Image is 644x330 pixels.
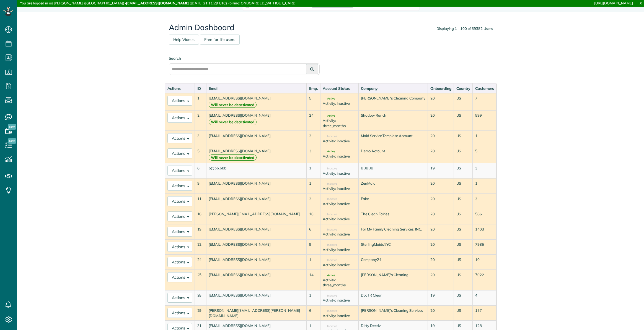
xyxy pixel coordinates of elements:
[454,270,473,290] td: US
[126,1,190,5] strong: [EMAIL_ADDRESS][DOMAIN_NAME]
[428,255,454,270] td: 20
[195,178,206,193] td: 9
[473,110,496,131] td: 599
[167,113,192,123] button: Actions
[454,194,473,209] td: US
[428,209,454,224] td: 20
[206,270,306,290] td: [EMAIL_ADDRESS][DOMAIN_NAME]
[307,146,320,163] td: 3
[323,274,335,277] span: Active
[323,262,356,268] div: Activity: inactive
[323,198,337,200] span: Inactive
[454,110,473,131] td: US
[307,255,320,270] td: 1
[323,138,356,144] div: Activity: inactive
[428,224,454,239] td: 20
[167,257,192,267] button: Actions
[430,86,451,91] div: Onboarding
[323,114,335,117] span: Active
[428,178,454,193] td: 20
[323,167,337,170] span: Inactive
[307,209,320,224] td: 10
[358,255,428,270] td: Company24
[167,272,192,282] button: Actions
[454,93,473,110] td: US
[323,277,356,288] div: Activity: three_months
[167,211,192,221] button: Actions
[473,178,496,193] td: 1
[8,138,16,144] span: New
[454,209,473,224] td: US
[473,93,496,110] td: 7
[436,26,493,31] div: Displaying 1 - 100 of 59382 Users
[209,154,257,161] strong: Will never be deactivated
[169,56,320,61] label: Search
[454,224,473,239] td: US
[195,163,206,178] td: 6
[200,35,240,44] a: Free for life users
[195,255,206,270] td: 24
[323,294,337,297] span: Inactive
[428,146,454,163] td: 20
[167,308,192,318] button: Actions
[307,194,320,209] td: 2
[169,23,493,32] h2: Admin Dashboard
[195,110,206,131] td: 2
[594,1,633,5] a: [URL][DOMAIN_NAME]
[454,146,473,163] td: US
[473,146,496,163] td: 5
[307,163,320,178] td: 1
[323,213,337,216] span: Inactive
[323,171,356,176] div: Activity: inactive
[195,146,206,163] td: 5
[358,270,428,290] td: [PERSON_NAME]'s Cleaning
[307,131,320,146] td: 2
[454,178,473,193] td: US
[323,228,337,231] span: Inactive
[428,305,454,321] td: 20
[454,290,473,305] td: US
[206,305,306,321] td: [PERSON_NAME][EMAIL_ADDRESS][PERSON_NAME][DOMAIN_NAME]
[195,131,206,146] td: 3
[323,310,337,312] span: Inactive
[358,209,428,224] td: The Clean Fairies
[323,154,356,159] div: Activity: inactive
[323,118,356,128] div: Activity: three_months
[206,194,306,209] td: [EMAIL_ADDRESS][DOMAIN_NAME]
[309,86,318,91] div: Emp.
[167,86,192,91] div: Actions
[206,209,306,224] td: [PERSON_NAME][EMAIL_ADDRESS][DOMAIN_NAME]
[473,270,496,290] td: 7022
[307,178,320,193] td: 1
[323,86,356,91] div: Account Status
[323,247,356,252] div: Activity: inactive
[473,255,496,270] td: 10
[428,194,454,209] td: 20
[358,305,428,321] td: [PERSON_NAME]'s Cleaning Services
[454,305,473,321] td: US
[428,239,454,255] td: 20
[209,102,257,108] strong: Will never be deactivated
[307,224,320,239] td: 6
[454,255,473,270] td: US
[454,163,473,178] td: US
[323,97,335,100] span: Active
[307,270,320,290] td: 14
[358,290,428,305] td: DocTR Clean
[206,131,306,146] td: [EMAIL_ADDRESS][DOMAIN_NAME]
[195,209,206,224] td: 18
[358,224,428,239] td: For My Family Cleaning Services, INC.
[358,146,428,163] td: Demo Account
[167,148,192,158] button: Actions
[323,243,337,246] span: Inactive
[206,239,306,255] td: [EMAIL_ADDRESS][DOMAIN_NAME]
[206,255,306,270] td: [EMAIL_ADDRESS][DOMAIN_NAME]
[167,181,192,191] button: Actions
[307,93,320,110] td: 5
[358,178,428,193] td: ZenMaid
[473,224,496,239] td: 1403
[428,110,454,131] td: 20
[195,224,206,239] td: 19
[167,196,192,206] button: Actions
[167,227,192,237] button: Actions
